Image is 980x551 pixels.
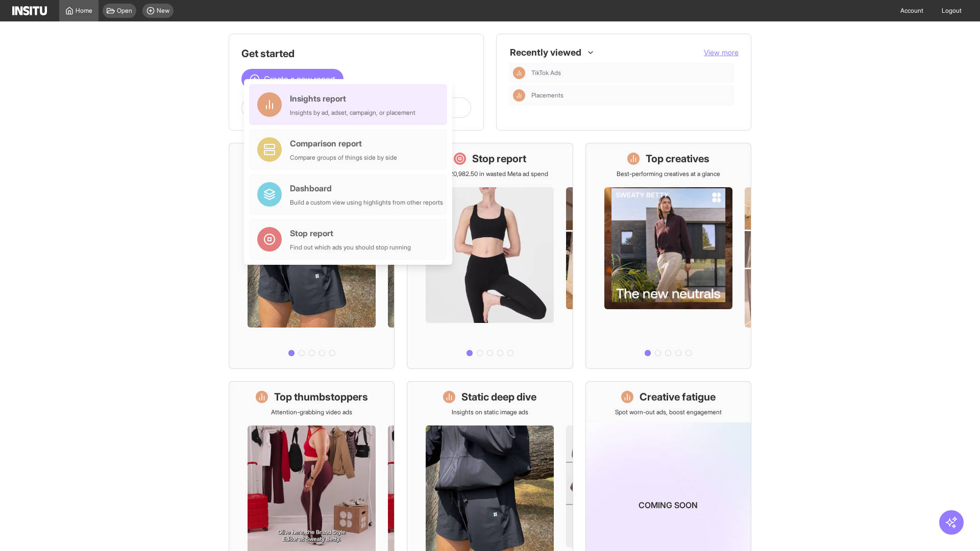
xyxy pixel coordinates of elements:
[617,170,720,178] p: Best-performing creatives at a glance
[290,227,411,239] div: Stop report
[290,182,443,194] div: Dashboard
[117,7,132,15] span: Open
[531,69,561,77] span: TikTok Ads
[646,152,709,166] h1: Top creatives
[704,48,739,57] span: View more
[704,47,739,58] button: View more
[274,390,368,404] h1: Top thumbstoppers
[513,67,525,79] div: Insights
[461,390,536,404] h1: Static deep dive
[431,170,548,178] p: Save £20,982.50 in wasted Meta ad spend
[290,137,397,149] div: Comparison report
[585,143,751,369] a: Top creativesBest-performing creatives at a glance
[229,143,395,369] a: What's live nowSee all active ads instantly
[452,408,528,416] p: Insights on static image ads
[290,154,397,162] div: Compare groups of things side by side
[264,73,335,85] span: Create a new report
[241,69,344,89] button: Create a new report
[407,143,573,369] a: Stop reportSave £20,982.50 in wasted Meta ad spend
[290,198,443,207] div: Build a custom view using highlights from other reports
[531,69,730,77] span: TikTok Ads
[290,109,415,117] div: Insights by ad, adset, campaign, or placement
[290,243,411,252] div: Find out which ads you should stop running
[513,89,525,102] div: Insights
[531,91,563,99] span: Placements
[472,152,526,166] h1: Stop report
[12,6,47,15] img: Logo
[271,408,352,416] p: Attention-grabbing video ads
[531,91,730,99] span: Placements
[76,7,92,15] span: Home
[157,7,169,15] span: New
[241,46,471,61] h1: Get started
[290,92,415,105] div: Insights report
